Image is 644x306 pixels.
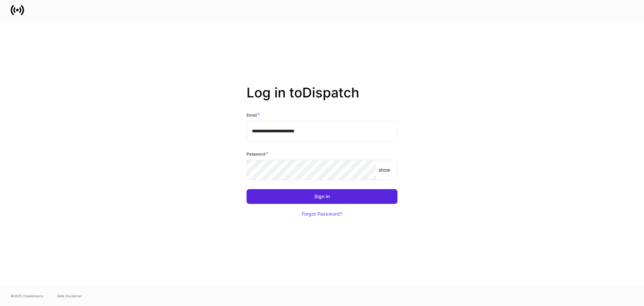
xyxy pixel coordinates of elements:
h6: Password [247,150,268,157]
h2: Log in to Dispatch [247,85,397,112]
button: Sign In [247,189,397,204]
p: show [379,167,390,173]
h6: Email [247,112,260,118]
div: Sign In [314,194,330,199]
div: Forgot Password? [302,212,342,216]
a: Data Disclaimer [57,293,82,299]
button: Forgot Password? [293,207,351,221]
span: © 2025 OneAdvisory [11,293,44,299]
